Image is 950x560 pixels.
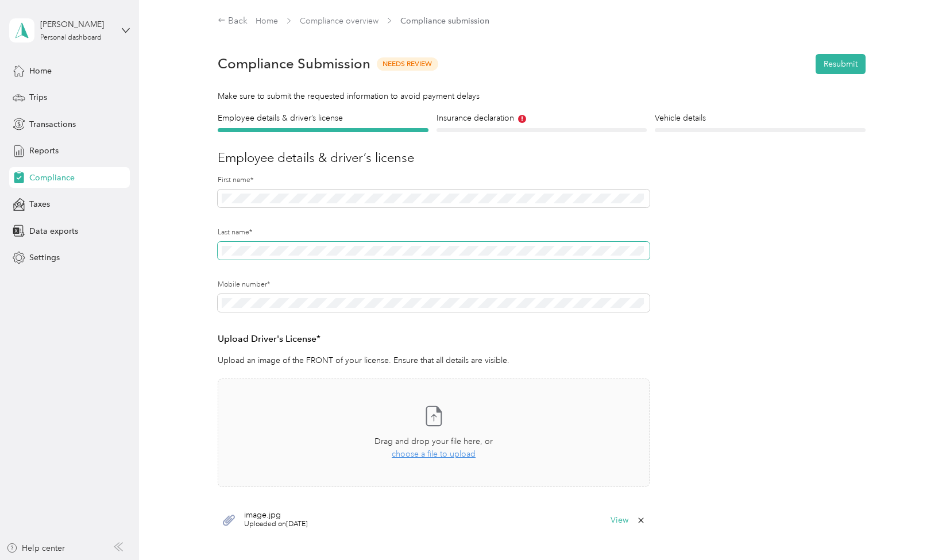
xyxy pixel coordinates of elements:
[29,145,59,157] span: Reports
[29,91,47,103] span: Trips
[886,496,950,560] iframe: Everlance-gr Chat Button Frame
[816,54,866,74] button: Resubmit
[218,280,650,290] label: Mobile number*
[437,112,647,124] h4: Insurance declaration
[218,90,866,102] div: Make sure to submit the requested information to avoid payment delays
[218,112,428,124] h4: Employee details & driver’s license
[29,65,52,77] span: Home
[40,34,102,41] div: Personal dashboard
[400,15,489,27] span: Compliance submission
[256,16,278,26] a: Home
[300,16,379,26] a: Compliance overview
[29,118,76,130] span: Transactions
[218,354,650,366] p: Upload an image of the FRONT of your license. Ensure that all details are visible.
[218,175,650,186] label: First name*
[655,112,866,124] h4: Vehicle details
[374,437,493,446] span: Drag and drop your file here, or
[29,225,78,237] span: Data exports
[244,519,308,530] span: Uploaded on [DATE]
[218,332,650,346] h3: Upload Driver's License*
[218,14,248,28] div: Back
[29,198,50,210] span: Taxes
[392,449,476,459] span: choose a file to upload
[29,252,60,264] span: Settings
[6,542,65,554] button: Help center
[218,148,866,167] h3: Employee details & driver’s license
[218,379,649,486] span: Drag and drop your file here, orchoose a file to upload
[377,57,438,71] span: Needs Review
[218,56,370,72] h1: Compliance Submission
[244,511,308,519] span: image.jpg
[218,227,650,238] label: Last name*
[40,18,112,30] div: [PERSON_NAME]
[29,172,75,184] span: Compliance
[611,516,628,524] button: View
